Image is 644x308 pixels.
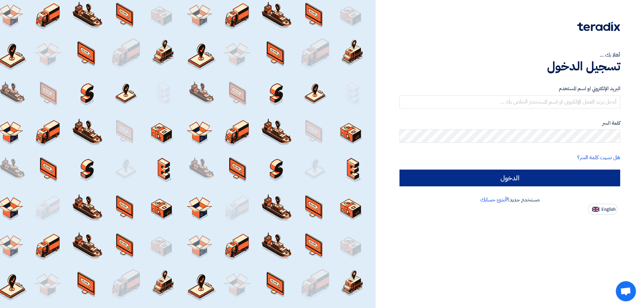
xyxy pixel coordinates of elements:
[601,207,615,212] span: English
[399,59,620,74] h1: تسجيل الدخول
[616,281,636,301] div: Open chat
[592,207,599,212] img: en-US.png
[588,204,618,214] button: English
[399,51,620,59] div: أهلا بك ...
[399,119,620,127] label: كلمة السر
[577,22,620,31] img: Teradix logo
[399,85,620,93] label: البريد الإلكتروني او اسم المستخدم
[577,153,620,162] a: هل نسيت كلمة السر؟
[480,196,507,204] a: أنشئ حسابك
[399,170,620,186] input: الدخول
[399,95,620,109] input: أدخل بريد العمل الإلكتروني او اسم المستخدم الخاص بك ...
[399,196,620,204] div: مستخدم جديد؟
